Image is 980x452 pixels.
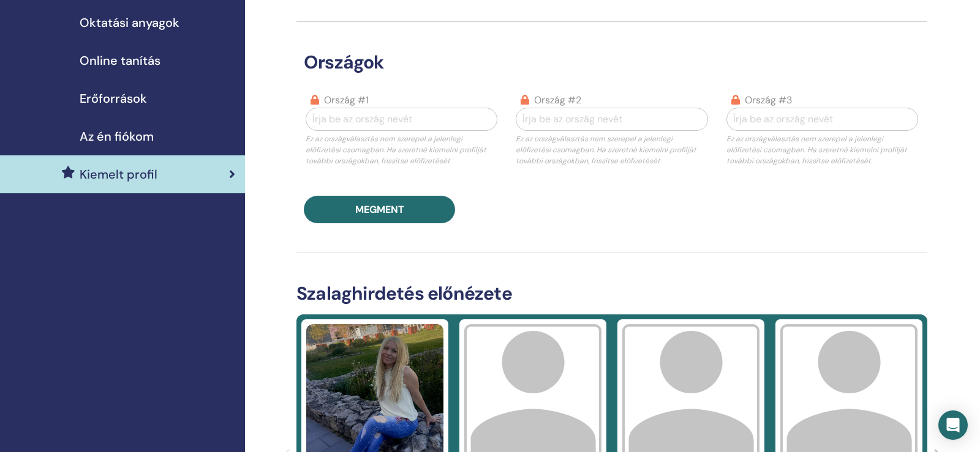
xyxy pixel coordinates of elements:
span: Megment [355,203,404,216]
span: Erőforrások [80,89,147,108]
div: Open Intercom Messenger [938,410,968,440]
span: Online tanítás [80,51,160,70]
span: Oktatási anyagok [80,13,179,32]
p: Ez az országválasztás nem szerepel a jelenlegi előfizetési csomagban. Ha szeretné kiemelni profil... [306,133,497,166]
label: ország #3 [745,93,792,108]
span: Kiemelt profil [80,165,157,183]
span: Az én fiókom [80,127,154,146]
label: ország #2 [534,93,581,108]
h3: országok [296,51,927,73]
h3: Szalaghirdetés előnézete [296,283,927,305]
p: Ez az országválasztás nem szerepel a jelenlegi előfizetési csomagban. Ha szeretné kiemelni profil... [516,133,707,166]
p: Ez az országválasztás nem szerepel a jelenlegi előfizetési csomagban. Ha szeretné kiemelni profil... [726,133,918,166]
label: ország #1 [324,93,369,108]
button: Megment [304,196,455,223]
